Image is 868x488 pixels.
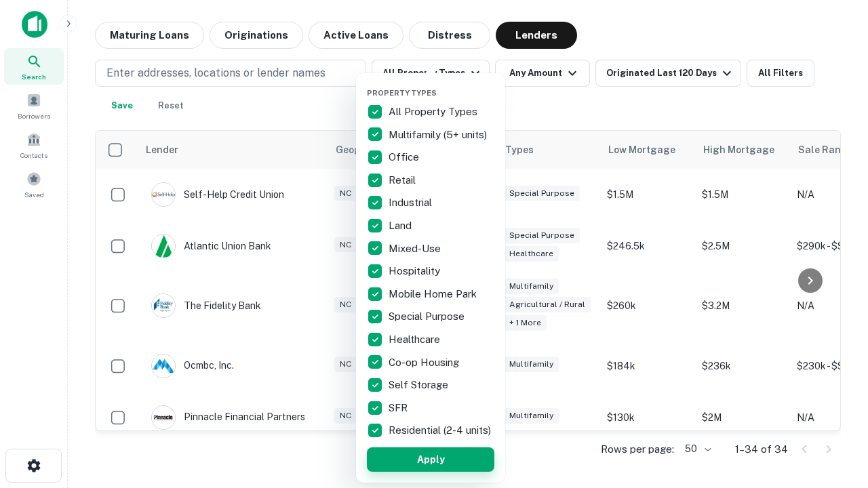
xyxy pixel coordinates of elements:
p: Mobile Home Park [389,286,479,302]
p: Retail [389,172,418,188]
button: Apply [367,447,494,472]
p: Special Purpose [389,308,467,325]
p: All Property Types [389,104,480,120]
p: SFR [389,400,410,416]
p: Co-op Housing [389,354,462,371]
p: Land [389,218,414,234]
p: Hospitality [389,263,443,279]
p: Self Storage [389,377,451,393]
span: Property Types [367,89,437,97]
iframe: Chat Widget [800,380,868,445]
p: Multifamily (5+ units) [389,127,490,143]
p: Industrial [389,195,435,211]
p: Office [389,149,422,165]
p: Residential (2-4 units) [389,422,494,439]
p: Mixed-Use [389,241,443,257]
p: Healthcare [389,331,443,348]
